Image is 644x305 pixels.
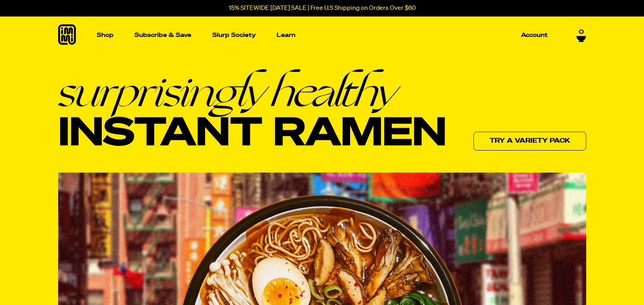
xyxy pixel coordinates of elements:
a: Subscribe & Save [131,29,194,41]
p: Learn [277,32,295,38]
em: surprisingly healthy [58,70,446,113]
a: Shop [94,17,117,54]
a: 0 [576,29,586,42]
p: Subscribe & Save [134,32,191,38]
a: Account [518,29,551,41]
nav: Main navigation [94,17,551,54]
a: Learn [273,17,299,54]
p: Account [521,32,548,38]
p: 15% SITEWIDE [DATE] SALE | Free U.S Shipping on Orders Over $60 [229,5,416,12]
h1: Instant Ramen [58,70,446,156]
a: Try a variety pack [473,132,586,151]
span: 0 [579,29,584,36]
p: Shop [97,32,114,38]
p: Slurp Society [212,32,256,38]
a: Slurp Society [209,29,259,41]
